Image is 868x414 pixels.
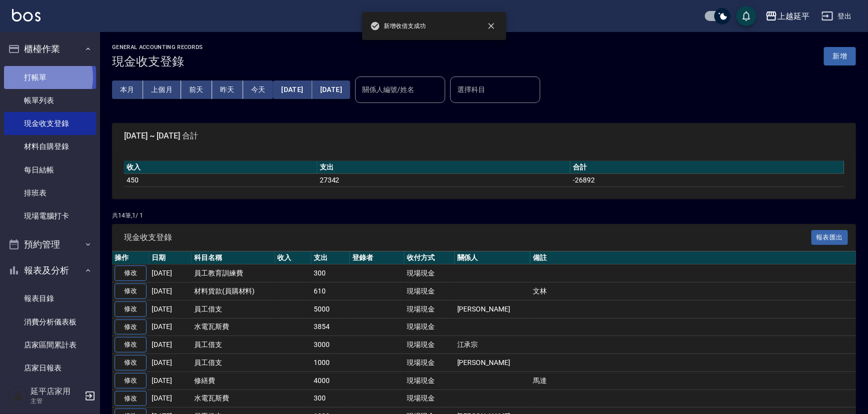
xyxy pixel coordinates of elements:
[4,66,96,89] a: 打帳單
[4,135,96,158] a: 材料自購登錄
[115,373,147,388] a: 修改
[192,371,275,389] td: 修繕費
[243,80,274,99] button: 今天
[311,282,350,300] td: 610
[8,386,28,406] img: Person
[404,251,455,264] th: 收付方式
[149,300,192,318] td: [DATE]
[4,181,96,204] a: 排班表
[192,336,275,354] td: 員工借支
[31,386,82,396] h5: 延平店家用
[149,251,192,264] th: 日期
[149,336,192,354] td: [DATE]
[350,251,404,264] th: 登錄者
[212,80,243,99] button: 昨天
[124,173,317,186] td: 450
[370,21,426,31] span: 新增收借支成功
[115,355,147,370] a: 修改
[4,257,96,283] button: 報表及分析
[4,36,96,62] button: 櫃檯作業
[530,371,856,389] td: 馬達
[404,264,455,282] td: 現場現金
[311,354,350,372] td: 1000
[192,354,275,372] td: 員工借支
[192,251,275,264] th: 科目名稱
[404,371,455,389] td: 現場現金
[192,300,275,318] td: 員工借支
[311,264,350,282] td: 300
[275,251,312,264] th: 收入
[124,131,844,141] span: [DATE] ~ [DATE] 合計
[149,389,192,407] td: [DATE]
[736,6,756,26] button: save
[12,9,41,21] img: Logo
[311,389,350,407] td: 300
[112,211,856,220] p: 共 14 筆, 1 / 1
[312,80,350,99] button: [DATE]
[149,371,192,389] td: [DATE]
[149,282,192,300] td: [DATE]
[112,44,203,50] h2: GENERAL ACCOUNTING RECORDS
[4,89,96,112] a: 帳單列表
[404,389,455,407] td: 現場現金
[570,161,844,174] th: 合計
[404,354,455,372] td: 現場現金
[404,318,455,336] td: 現場現金
[480,15,502,37] button: close
[112,54,203,68] h3: 現金收支登錄
[777,10,809,22] div: 上越延平
[273,80,312,99] button: [DATE]
[455,354,530,372] td: [PERSON_NAME]
[404,300,455,318] td: 現場現金
[824,51,856,60] a: 新增
[761,6,813,26] button: 上越延平
[4,231,96,257] button: 預約管理
[4,204,96,227] a: 現場電腦打卡
[4,112,96,135] a: 現金收支登錄
[455,251,530,264] th: 關係人
[811,230,848,245] button: 報表匯出
[192,282,275,300] td: 材料貨款(員購材料)
[112,80,143,99] button: 本月
[181,80,212,99] button: 前天
[4,310,96,333] a: 消費分析儀表板
[149,264,192,282] td: [DATE]
[570,173,844,186] td: -26892
[311,300,350,318] td: 5000
[115,319,147,335] a: 修改
[311,251,350,264] th: 支出
[455,336,530,354] td: 江承宗
[4,287,96,310] a: 報表目錄
[31,396,82,405] p: 主管
[115,265,147,281] a: 修改
[404,282,455,300] td: 現場現金
[530,251,856,264] th: 備註
[115,391,147,406] a: 修改
[149,354,192,372] td: [DATE]
[455,300,530,318] td: [PERSON_NAME]
[124,161,317,174] th: 收入
[817,7,856,25] button: 登出
[824,47,856,65] button: 新增
[311,336,350,354] td: 3000
[4,356,96,379] a: 店家日報表
[311,318,350,336] td: 3854
[124,232,811,242] span: 現金收支登錄
[317,161,571,174] th: 支出
[112,251,149,264] th: 操作
[143,80,181,99] button: 上個月
[530,282,856,300] td: 文林
[149,318,192,336] td: [DATE]
[192,318,275,336] td: 水電瓦斯費
[192,389,275,407] td: 水電瓦斯費
[404,336,455,354] td: 現場現金
[192,264,275,282] td: 員工教育訓練費
[115,337,147,352] a: 修改
[4,333,96,356] a: 店家區間累計表
[4,158,96,181] a: 每日結帳
[811,232,848,241] a: 報表匯出
[115,301,147,317] a: 修改
[311,371,350,389] td: 4000
[115,283,147,299] a: 修改
[317,173,571,186] td: 27342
